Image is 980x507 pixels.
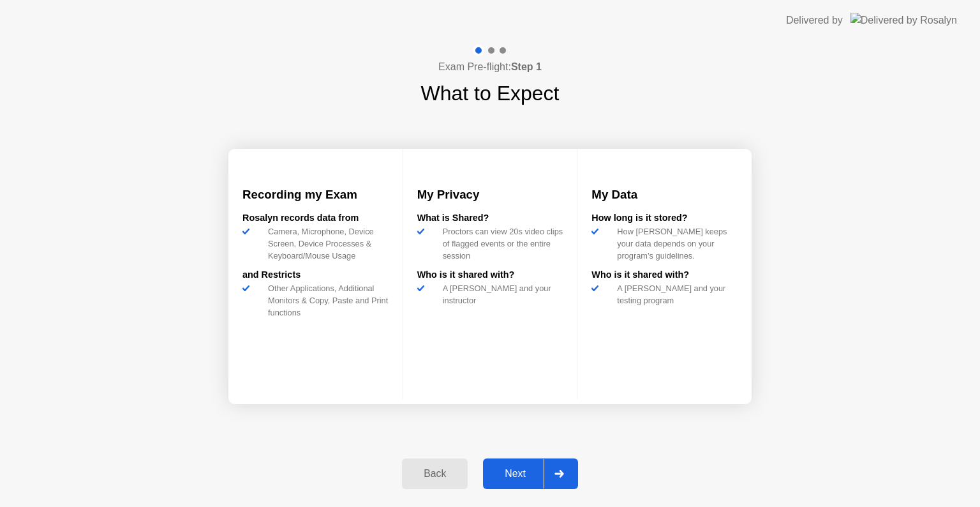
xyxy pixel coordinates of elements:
h4: Exam Pre-flight: [438,59,542,75]
button: Back [402,458,468,489]
div: Other Applications, Additional Monitors & Copy, Paste and Print functions [263,282,389,319]
div: What is Shared? [417,211,563,225]
div: A [PERSON_NAME] and your testing program [612,282,738,306]
div: Rosalyn records data from [242,211,389,225]
div: Next [487,468,544,480]
div: A [PERSON_NAME] and your instructor [438,282,563,306]
img: Delivered by Rosalyn [850,13,957,27]
button: Next [483,458,578,489]
h1: What to Expect [421,78,560,109]
div: How long is it stored? [591,211,738,225]
div: Who is it shared with? [417,268,563,282]
div: Camera, Microphone, Device Screen, Device Processes & Keyboard/Mouse Usage [263,225,389,262]
div: Delivered by [786,13,843,28]
div: and Restricts [242,268,389,282]
div: How [PERSON_NAME] keeps your data depends on your program’s guidelines. [612,225,738,262]
h3: Recording my Exam [242,186,389,204]
b: Step 1 [511,61,542,72]
div: Proctors can view 20s video clips of flagged events or the entire session [438,225,563,262]
h3: My Data [591,186,738,204]
div: Back [406,468,464,480]
div: Who is it shared with? [591,268,738,282]
h3: My Privacy [417,186,563,204]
